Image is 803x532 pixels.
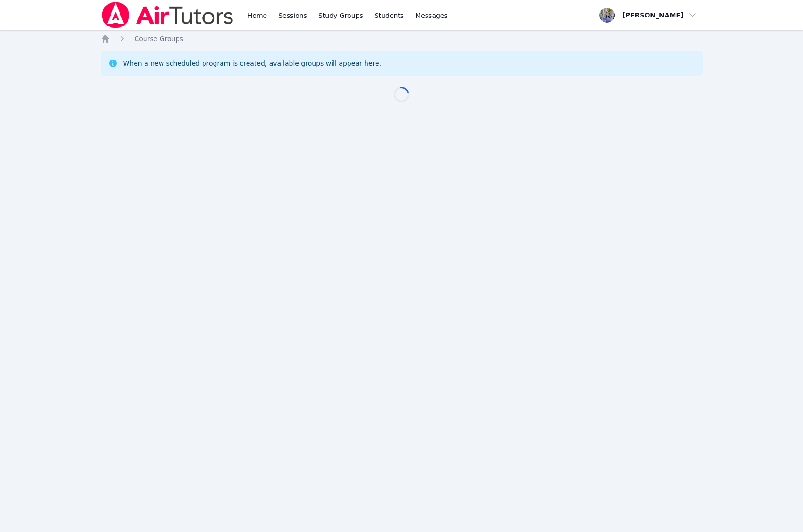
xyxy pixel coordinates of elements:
a: Course Groups [135,34,183,43]
span: Messages [415,11,448,20]
div: When a new scheduled program is created, available groups will appear here. [123,59,382,68]
span: Course Groups [135,35,183,43]
img: Air Tutors [101,2,234,28]
nav: Breadcrumb [101,34,703,43]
